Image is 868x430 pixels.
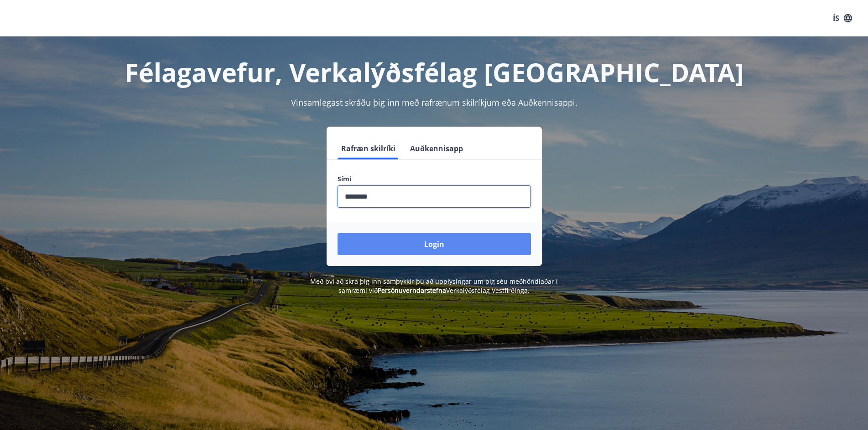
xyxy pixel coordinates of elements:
span: Með því að skrá þig inn samþykkir þú að upplýsingar um þig séu meðhöndlaðar í samræmi við Verkalý... [310,277,558,295]
a: Persónuverndarstefna [378,286,446,295]
span: Vinsamlegast skráðu þig inn með rafrænum skilríkjum eða Auðkennisappi. [291,97,577,108]
label: Sími [338,174,531,184]
button: ÍS [828,10,857,26]
button: Auðkennisapp [406,138,467,159]
button: Rafræn skilríki [338,138,399,159]
h1: Félagavefur, Verkalýðsfélag [GEOGRAPHIC_DATA] [117,55,752,89]
button: Login [338,233,531,255]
